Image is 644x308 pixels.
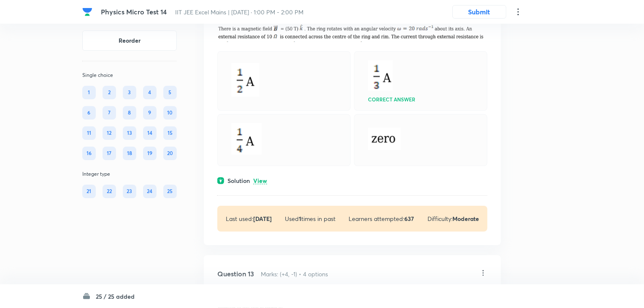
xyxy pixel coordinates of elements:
button: Reorder [82,30,177,51]
strong: 637 [405,215,414,223]
div: 7 [103,106,116,120]
div: 5 [163,86,177,99]
p: Single choice [82,71,177,79]
img: 31-08-25-06:16:07-AM [231,63,260,97]
div: 1 [82,86,96,99]
div: 2 [103,86,116,99]
div: 19 [143,147,157,160]
div: 11 [82,126,96,140]
div: 3 [123,86,136,99]
p: Learners attempted: [349,214,414,223]
img: 31-08-25-06:16:32-AM [231,123,262,155]
div: 15 [163,126,177,140]
h6: 25 / 25 added [96,292,135,301]
img: Company Logo [82,7,92,17]
p: Difficulty: [428,214,479,223]
span: IIT JEE Excel Mains | [DATE] · 1:00 PM - 2:00 PM [175,8,303,16]
div: 16 [82,147,96,160]
h5: Question 13 [217,269,254,279]
img: 31-08-25-06:16:45-AM [368,128,401,150]
div: 10 [163,106,177,120]
img: 31-08-25-06:16:19-AM [368,60,393,91]
strong: 1 [299,215,301,223]
span: Physics Micro Test 14 [101,7,167,16]
img: 31-08-25-06:15:44-AM [217,16,487,42]
div: 6 [82,106,96,120]
div: 24 [143,185,157,198]
div: 25 [163,185,177,198]
strong: Moderate [452,215,479,223]
p: View [253,178,267,184]
div: 14 [143,126,157,140]
div: 21 [82,185,96,198]
div: 17 [103,147,116,160]
h6: Marks: (+4, -1) • 4 options [261,270,328,278]
p: Last used: [226,214,272,223]
div: 9 [143,106,157,120]
strong: [DATE] [253,215,272,223]
p: Used times in past [285,214,336,223]
img: solution.svg [217,177,224,184]
div: 12 [103,126,116,140]
div: 22 [103,185,116,198]
p: Correct answer [368,97,415,102]
div: 8 [123,106,136,120]
h6: Solution [227,176,250,185]
button: Submit [452,5,506,19]
div: 18 [123,147,136,160]
a: Company Logo [82,7,94,17]
p: Integer type [82,170,177,178]
div: 13 [123,126,136,140]
div: 4 [143,86,157,99]
div: 23 [123,185,136,198]
div: 20 [163,147,177,160]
